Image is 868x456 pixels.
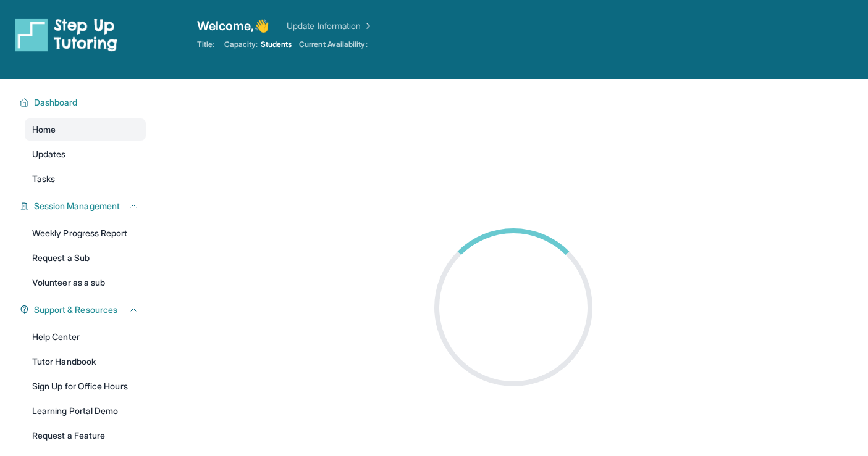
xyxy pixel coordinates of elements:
span: Support & Resources [34,304,117,316]
a: Sign Up for Office Hours [25,375,146,397]
a: Request a Sub [25,247,146,269]
a: Request a Feature [25,425,146,447]
a: Learning Portal Demo [25,400,146,422]
a: Home [25,118,146,141]
a: Volunteer as a sub [25,272,146,294]
span: Capacity: [224,39,258,49]
a: Tasks [25,168,146,190]
span: Session Management [34,200,120,212]
a: Updates [25,143,146,165]
span: Home [32,123,56,136]
span: Welcome, 👋 [197,17,270,35]
img: Chevron Right [361,20,373,32]
button: Dashboard [29,96,138,109]
button: Session Management [29,200,138,212]
span: Dashboard [34,96,78,109]
button: Support & Resources [29,304,138,316]
span: Current Availability: [299,39,367,49]
span: Tasks [32,173,55,185]
a: Help Center [25,326,146,348]
span: Students [261,39,292,49]
a: Update Information [287,20,373,32]
span: Title: [197,39,214,49]
a: Weekly Progress Report [25,222,146,244]
a: Tutor Handbook [25,350,146,373]
img: logo [15,17,117,52]
span: Updates [32,148,66,160]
